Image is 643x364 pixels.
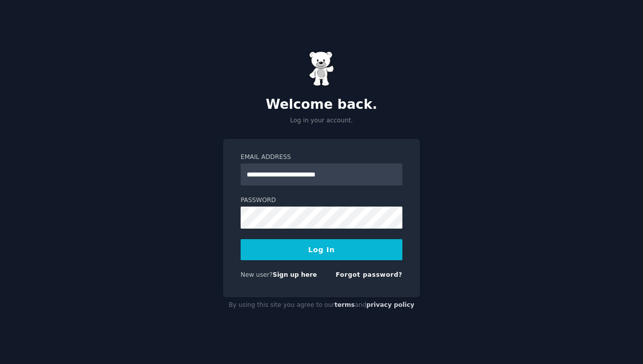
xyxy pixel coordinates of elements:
a: Forgot password? [336,271,402,278]
span: New user? [241,271,273,278]
p: Log in your account. [223,116,420,125]
label: Email Address [241,153,402,162]
button: Log In [241,239,402,260]
a: Sign up here [273,271,317,278]
div: By using this site you agree to our and [223,297,420,313]
a: terms [335,301,355,308]
img: Gummy Bear [309,51,334,86]
label: Password [241,196,402,205]
a: privacy policy [366,301,414,308]
h2: Welcome back. [223,97,420,113]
